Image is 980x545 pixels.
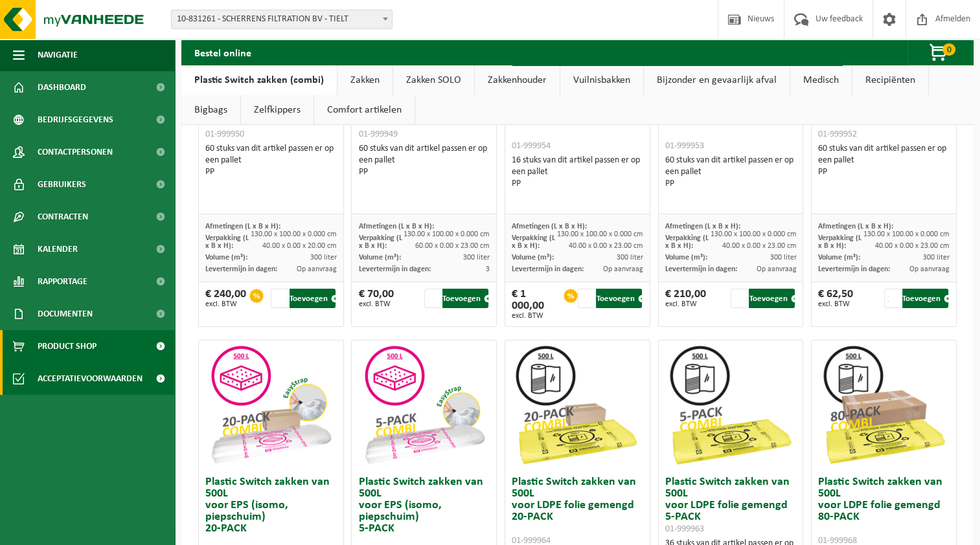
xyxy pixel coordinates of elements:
[902,289,948,308] button: Toevoegen
[205,265,277,273] span: Levertermijn in dagen:
[38,265,87,298] span: Rapportage
[665,234,709,250] span: Verpakking (L x B x H):
[251,230,337,238] span: 130.00 x 100.00 x 0.000 cm
[38,136,113,168] span: Contactpersonen
[512,155,643,190] div: 16 stuks van dit artikel passen er op een pallet
[38,330,97,362] span: Product Shop
[512,223,587,230] span: Afmetingen (L x B x H):
[38,39,78,71] span: Navigatie
[790,65,852,95] a: Medisch
[205,300,246,308] span: excl. BTW
[358,289,393,308] div: € 70,00
[665,524,704,534] span: 01-999963
[181,95,240,125] a: Bigbags
[923,254,950,261] span: 300 liter
[171,10,393,29] span: 10-831261 - SCHERRENS FILTRATION BV - TIELT
[262,242,337,250] span: 40.00 x 0.00 x 20.00 cm
[665,155,797,190] div: 60 stuks van dit artikel passen er op een pallet
[475,65,560,95] a: Zakkenhouder
[863,230,950,238] span: 130.00 x 100.00 x 0.000 cm
[557,230,643,238] span: 130.00 x 100.00 x 0.000 cm
[205,234,249,250] span: Verpakking (L x B x H):
[38,104,113,136] span: Bedrijfsgegevens
[512,340,642,470] img: 01-999964
[271,289,288,308] input: 1
[512,141,551,151] span: 01-999954
[666,340,795,470] img: 01-999963
[818,143,950,178] div: 60 stuks van dit artikel passen er op een pallet
[358,129,397,139] span: 01-999949
[38,168,86,201] span: Gebruikers
[560,65,643,95] a: Vuilnisbakken
[38,362,142,395] span: Acceptatievoorwaarden
[665,476,797,535] h3: Plastic Switch zakken van 500L voor LDPE folie gemengd 5-PACK
[358,166,490,178] div: PP
[596,289,641,308] button: Toevoegen
[38,71,86,104] span: Dashboard
[297,265,337,273] span: Op aanvraag
[314,95,415,125] a: Comfort artikelen
[665,141,704,151] span: 01-999953
[358,265,430,273] span: Levertermijn in dagen:
[818,166,950,178] div: PP
[603,265,643,273] span: Op aanvraag
[942,43,955,56] span: 0
[818,223,893,230] span: Afmetingen (L x B x H):
[665,289,706,308] div: € 210,00
[358,300,393,308] span: excl. BTW
[884,289,901,308] input: 1
[181,39,264,65] h2: Bestel online
[818,129,857,139] span: 01-999952
[393,65,474,95] a: Zakken SOLO
[818,265,890,273] span: Levertermijn in dagen:
[512,265,584,273] span: Levertermijn in dagen:
[909,265,950,273] span: Op aanvraag
[578,289,595,308] input: 1
[337,65,393,95] a: Zakken
[512,312,560,320] span: excl. BTW
[205,129,244,139] span: 01-999950
[358,143,490,178] div: 60 stuks van dit artikel passen er op een pallet
[665,254,707,261] span: Volume (m³):
[205,289,246,308] div: € 240,00
[512,178,643,190] div: PP
[486,265,490,273] span: 3
[359,340,489,470] img: 01-999955
[665,223,740,230] span: Afmetingen (L x B x H):
[569,242,643,250] span: 40.00 x 0.00 x 23.00 cm
[710,230,796,238] span: 130.00 x 100.00 x 0.000 cm
[818,254,860,261] span: Volume (m³):
[769,254,796,261] span: 300 liter
[241,95,313,125] a: Zelfkippers
[290,289,336,308] button: Toevoegen
[731,289,747,308] input: 1
[172,10,392,28] span: 10-831261 - SCHERRENS FILTRATION BV - TIELT
[38,233,78,265] span: Kalender
[358,254,400,261] span: Volume (m³):
[665,265,737,273] span: Levertermijn in dagen:
[205,143,337,178] div: 60 stuks van dit artikel passen er op een pallet
[206,340,336,470] img: 01-999956
[818,300,853,308] span: excl. BTW
[512,254,554,261] span: Volume (m³):
[205,223,280,230] span: Afmetingen (L x B x H):
[463,254,490,261] span: 300 liter
[875,242,950,250] span: 40.00 x 0.00 x 23.00 cm
[358,223,433,230] span: Afmetingen (L x B x H):
[404,230,490,238] span: 130.00 x 100.00 x 0.000 cm
[749,289,795,308] button: Toevoegen
[38,298,93,330] span: Documenten
[665,178,797,190] div: PP
[310,254,337,261] span: 300 liter
[852,65,928,95] a: Recipiënten
[205,254,247,261] span: Volume (m³):
[358,234,402,250] span: Verpakking (L x B x H):
[205,166,337,178] div: PP
[442,289,488,308] button: Toevoegen
[617,254,643,261] span: 300 liter
[722,242,796,250] span: 40.00 x 0.00 x 23.00 cm
[38,201,88,233] span: Contracten
[512,234,555,250] span: Verpakking (L x B x H):
[415,242,490,250] span: 60.00 x 0.00 x 23.00 cm
[644,65,790,95] a: Bijzonder en gevaarlijk afval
